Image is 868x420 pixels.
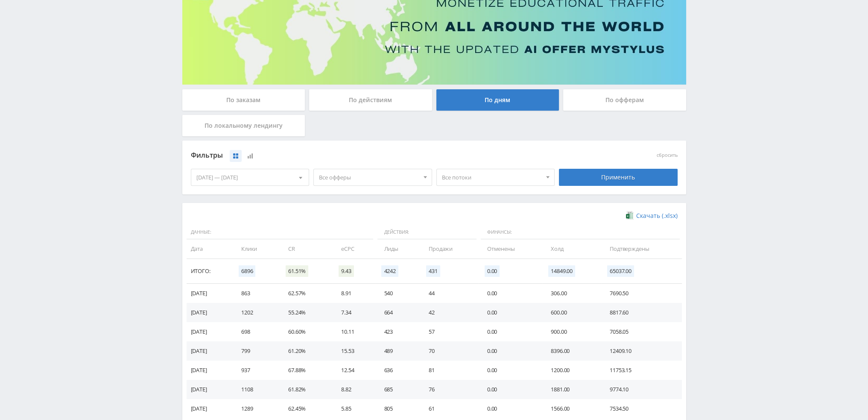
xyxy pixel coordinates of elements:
td: 76 [420,380,479,399]
span: Финансы: [481,225,680,240]
td: 81 [420,361,479,380]
td: Лиды [375,239,420,258]
span: 6896 [239,265,255,277]
td: 7534.50 [601,399,681,418]
td: 0.00 [479,341,542,361]
td: 863 [233,284,280,303]
td: 61 [420,399,479,418]
span: Скачать (.xlsx) [636,212,678,219]
td: 1108 [233,380,280,399]
td: 1881.00 [542,380,601,399]
td: 61.20% [280,341,333,361]
span: Действия: [377,225,476,240]
div: Фильтры [191,149,555,162]
td: 1566.00 [542,399,601,418]
td: 8396.00 [542,341,601,361]
td: 636 [375,361,420,380]
td: 0.00 [479,303,542,322]
td: 685 [375,380,420,399]
td: [DATE] [187,322,233,341]
td: 306.00 [542,284,601,303]
td: 61.82% [280,380,333,399]
button: сбросить [657,153,678,158]
span: 9.43 [339,265,354,277]
div: Применить [559,169,678,186]
td: 0.00 [479,284,542,303]
td: 600.00 [542,303,601,322]
td: 60.60% [280,322,333,341]
td: 0.00 [479,322,542,341]
span: Все офферы [319,169,419,185]
td: 1202 [233,303,280,322]
td: [DATE] [187,399,233,418]
td: 7.34 [333,303,375,322]
td: 62.45% [280,399,333,418]
td: Подтверждены [601,239,681,258]
div: По дням [436,89,559,111]
td: eCPC [333,239,375,258]
td: 698 [233,322,280,341]
td: 7058.05 [601,322,681,341]
td: 664 [375,303,420,322]
td: 15.53 [333,341,375,361]
td: 11753.15 [601,361,681,380]
td: 70 [420,341,479,361]
td: 423 [375,322,420,341]
td: 937 [233,361,280,380]
td: Отменены [479,239,542,258]
td: 10.11 [333,322,375,341]
span: 14849.00 [548,265,575,277]
td: 0.00 [479,399,542,418]
td: [DATE] [187,361,233,380]
td: 0.00 [479,361,542,380]
td: 489 [375,341,420,361]
span: 431 [426,265,440,277]
td: 1289 [233,399,280,418]
span: 65037.00 [607,265,634,277]
td: 8817.60 [601,303,681,322]
td: [DATE] [187,380,233,399]
span: Данные: [187,225,374,240]
td: 900.00 [542,322,601,341]
td: 8.82 [333,380,375,399]
div: По локальному лендингу [182,115,305,136]
div: [DATE] — [DATE] [191,169,309,185]
span: 61.51% [286,265,308,277]
div: По действиям [309,89,432,111]
td: 799 [233,341,280,361]
div: По заказам [182,89,305,111]
td: 67.88% [280,361,333,380]
td: 540 [375,284,420,303]
td: 12.54 [333,361,375,380]
span: 0.00 [485,265,500,277]
span: 4242 [381,265,398,277]
td: 12409.10 [601,341,681,361]
img: xlsx [626,211,633,220]
div: По офферам [563,89,686,111]
td: Продажи [420,239,479,258]
td: CR [280,239,333,258]
td: 5.85 [333,399,375,418]
td: 55.24% [280,303,333,322]
td: 0.00 [479,380,542,399]
td: [DATE] [187,341,233,361]
td: 8.91 [333,284,375,303]
td: Итого: [187,259,233,284]
td: 7690.50 [601,284,681,303]
td: Клики [233,239,280,258]
td: Холд [542,239,601,258]
td: [DATE] [187,303,233,322]
td: Дата [187,239,233,258]
a: Скачать (.xlsx) [626,211,677,220]
td: 62.57% [280,284,333,303]
td: 44 [420,284,479,303]
td: 805 [375,399,420,418]
td: 1200.00 [542,361,601,380]
td: [DATE] [187,284,233,303]
span: Все потоки [442,169,542,185]
td: 57 [420,322,479,341]
td: 9774.10 [601,380,681,399]
td: 42 [420,303,479,322]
